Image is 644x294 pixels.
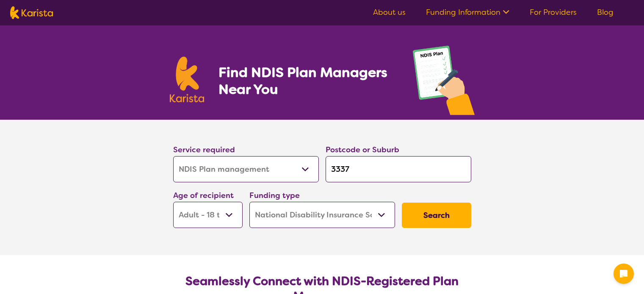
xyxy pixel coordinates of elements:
[373,7,406,17] a: About us
[10,6,53,19] img: Karista logo
[402,203,471,228] button: Search
[173,145,235,155] label: Service required
[249,190,300,201] label: Funding type
[326,145,399,155] label: Postcode or Suburb
[597,7,614,17] a: Blog
[173,190,234,201] label: Age of recipient
[326,156,471,182] input: Type
[413,46,475,120] img: plan-management
[170,57,205,102] img: Karista logo
[530,7,577,17] a: For Providers
[218,64,395,98] h1: Find NDIS Plan Managers Near You
[426,7,509,17] a: Funding Information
